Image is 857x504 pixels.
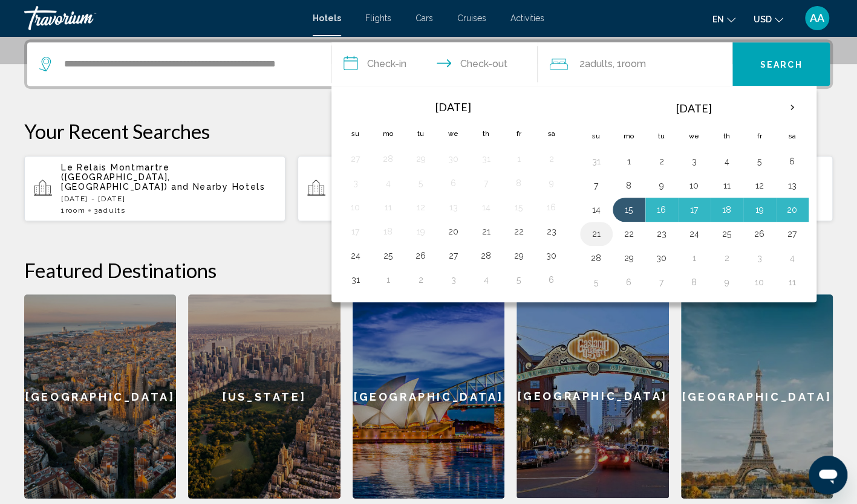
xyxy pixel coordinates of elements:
[750,250,769,267] button: Day 3
[587,274,606,291] button: Day 5
[810,12,824,24] span: AA
[99,206,125,215] span: Adults
[61,163,171,192] span: Le Relais Montmartre ([GEOGRAPHIC_DATA], [GEOGRAPHIC_DATA])
[685,274,704,291] button: Day 8
[712,10,735,28] button: Change language
[542,223,561,240] button: Day 23
[685,177,704,194] button: Day 10
[750,274,769,291] button: Day 10
[171,182,266,192] span: and Nearby Hotels
[783,274,802,291] button: Day 11
[477,175,496,192] button: Day 7
[379,150,398,167] button: Day 28
[685,153,704,170] button: Day 3
[65,206,86,215] span: Room
[612,56,645,73] span: , 1
[783,177,802,194] button: Day 13
[379,199,398,216] button: Day 11
[619,177,639,194] button: Day 8
[510,13,544,23] span: Activities
[754,10,783,28] button: Change currency
[619,153,639,170] button: Day 1
[619,250,639,267] button: Day 29
[379,223,398,240] button: Day 18
[750,153,769,170] button: Day 5
[477,223,496,240] button: Day 21
[542,271,561,288] button: Day 6
[346,247,365,264] button: Day 24
[457,13,486,23] a: Cruises
[652,153,671,170] button: Day 2
[477,150,496,167] button: Day 31
[542,150,561,167] button: Day 2
[411,223,431,240] button: Day 19
[619,225,639,242] button: Day 22
[754,15,772,24] span: USD
[27,42,830,86] div: Search widget
[313,13,341,23] span: Hotels
[411,247,431,264] button: Day 26
[516,294,668,499] a: [GEOGRAPHIC_DATA]
[346,150,365,167] button: Day 27
[346,223,365,240] button: Day 17
[444,199,463,216] button: Day 13
[712,15,724,24] span: en
[685,250,704,267] button: Day 1
[411,199,431,216] button: Day 12
[509,223,529,240] button: Day 22
[619,201,639,218] button: Day 15
[542,175,561,192] button: Day 9
[783,225,802,242] button: Day 27
[477,271,496,288] button: Day 4
[652,177,671,194] button: Day 9
[652,274,671,291] button: Day 7
[365,13,391,23] a: Flights
[346,175,365,192] button: Day 3
[587,201,606,218] button: Day 14
[776,94,809,121] button: Next month
[783,250,802,267] button: Day 4
[652,201,671,218] button: Day 16
[188,294,340,499] div: [US_STATE]
[732,42,830,86] button: Search
[717,201,737,218] button: Day 18
[509,150,529,167] button: Day 1
[61,195,276,203] p: [DATE] - [DATE]
[509,271,529,288] button: Day 5
[509,175,529,192] button: Day 8
[331,42,538,86] button: Check in and out dates
[24,6,301,30] a: Travorium
[477,247,496,264] button: Day 28
[346,271,365,288] button: Day 31
[584,58,612,69] span: Adults
[717,153,737,170] button: Day 4
[685,225,704,242] button: Day 24
[801,5,833,31] button: User Menu
[411,150,431,167] button: Day 29
[61,206,85,215] span: 1
[750,177,769,194] button: Day 12
[681,294,833,499] a: [GEOGRAPHIC_DATA]
[587,225,606,242] button: Day 21
[24,119,833,143] p: Your Recent Searches
[298,155,559,222] button: Royal Saint Michel ([GEOGRAPHIC_DATA], [GEOGRAPHIC_DATA]) and Nearby Hotels[DATE] - [DATE]1Room3A...
[444,150,463,167] button: Day 30
[579,56,612,73] span: 2
[652,225,671,242] button: Day 23
[24,258,833,282] h2: Featured Destinations
[750,225,769,242] button: Day 26
[379,175,398,192] button: Day 4
[444,175,463,192] button: Day 6
[783,201,802,218] button: Day 20
[652,250,671,267] button: Day 30
[444,271,463,288] button: Day 3
[587,153,606,170] button: Day 31
[542,199,561,216] button: Day 16
[542,247,561,264] button: Day 30
[353,294,504,499] a: [GEOGRAPHIC_DATA]
[717,250,737,267] button: Day 2
[619,274,639,291] button: Day 6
